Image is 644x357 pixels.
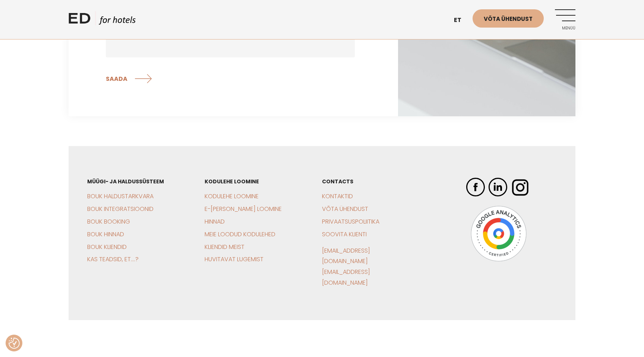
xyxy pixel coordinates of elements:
a: Võta ühendust [473,9,544,28]
a: et [450,11,473,29]
a: BOUK Booking [87,217,130,226]
img: ED Hotels LinkedIn [489,178,507,196]
a: Meie loodud kodulehed [205,230,275,238]
a: Soovita klienti [322,230,367,238]
img: ED Hotels Facebook [466,178,485,196]
a: E-[PERSON_NAME] loomine [205,205,282,213]
a: Kodulehe loomine [205,192,259,200]
button: Nõusolekueelistused [9,338,20,349]
a: [EMAIL_ADDRESS][DOMAIN_NAME] [322,246,370,266]
a: BOUK Hinnad [87,230,124,238]
a: [EMAIL_ADDRESS][DOMAIN_NAME] [322,268,370,287]
a: Kliendid meist [205,243,244,251]
a: Kas teadsid, et….? [87,255,139,263]
span: Menüü [555,26,575,31]
a: Võta ühendust [322,205,368,213]
a: Privaatsuspoliitika [322,217,379,226]
a: BOUK Integratsioonid [87,205,154,213]
a: Hinnad [205,217,225,226]
a: ED HOTELS [69,11,136,30]
a: Kontaktid [322,192,353,200]
a: Huvitavat lugemist [205,255,263,263]
a: BOUK Haldustarkvara [87,192,154,200]
iframe: Customer reviews powered by Trustpilot [69,331,575,351]
img: Revisit consent button [9,338,20,349]
h3: Müügi- ja haldussüsteem [87,178,179,186]
img: Google Analytics Badge [471,206,527,262]
h3: CONTACTS [322,178,413,186]
input: SAADA [106,69,154,88]
a: BOUK Kliendid [87,243,127,251]
h3: Kodulehe loomine [205,178,296,186]
a: Menüü [555,9,575,30]
img: ED Hotels Instagram [511,178,530,196]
